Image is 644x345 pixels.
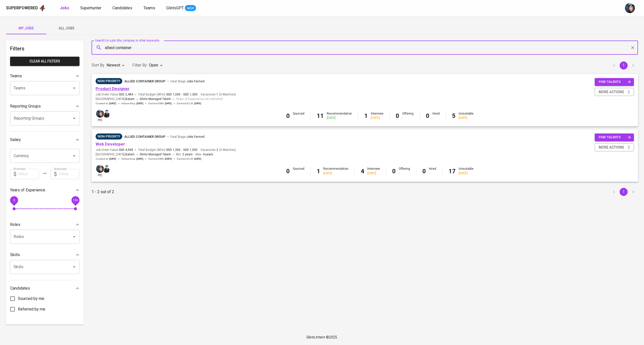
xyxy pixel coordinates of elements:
span: Earliest ECJD : [177,157,201,161]
p: Reporting Groups [10,103,41,109]
span: Created at : [96,102,116,105]
span: GlintsGPT [166,6,184,10]
img: diazagista@glints.com [96,110,104,118]
a: Web Developer [96,142,125,147]
a: Product Designer [96,86,130,91]
span: 4 years [203,153,213,156]
span: Candidates [112,6,132,10]
span: Deal Stage : [171,80,205,83]
span: find talents [599,134,631,140]
div: Interview [367,167,380,175]
div: [DATE] [459,116,473,120]
span: [DATE] [109,157,116,161]
div: Interview [371,112,383,120]
div: Sourced [293,112,304,120]
span: 2 [216,148,218,152]
p: Teams [10,73,22,79]
span: [DATE] [165,157,172,161]
div: Pending Client’s Feedback [96,78,122,84]
div: Recommendation [327,112,352,120]
span: Allied Container Group [124,79,166,83]
span: - [181,148,182,152]
div: Candidates [10,283,79,293]
a: Candidates [112,5,133,11]
span: 10+ [73,198,78,202]
h6: Filters [10,45,79,53]
button: Open [71,85,78,92]
span: Years of Experience not indicated. [176,97,223,102]
button: Open [71,233,78,240]
span: [GEOGRAPHIC_DATA] , [96,152,135,157]
span: [DATE] [136,102,143,105]
span: Referred by me [18,306,45,312]
span: Allied Container Group [124,135,166,139]
b: 0 [286,112,290,119]
img: medwi@glints.com [103,165,111,173]
b: 0 [392,168,396,175]
b: 0 [422,168,426,175]
div: - [402,116,414,120]
input: Value [18,169,39,179]
div: [DATE] [367,171,380,176]
div: Offering [402,112,414,120]
b: 1 [317,168,320,175]
b: 1 [364,112,368,119]
span: 0 [13,198,15,202]
span: - [181,92,182,97]
span: SGD 1,300 [183,92,197,97]
div: Unsuitable [459,112,473,120]
a: Superhunter [80,5,102,11]
nav: pagination navigation [609,188,638,196]
span: Non-Priority [96,79,122,84]
span: more actions [599,144,624,151]
b: 5 [452,112,456,119]
span: SGD 1,500 [183,148,197,152]
span: 1 [216,92,218,97]
input: Value [59,169,79,179]
button: Open [71,263,78,270]
div: Recommendation [323,167,348,175]
span: Clear All filters [14,58,75,64]
span: Jobs Farmed [186,80,205,83]
div: - [432,116,440,120]
b: Jobs [60,6,69,10]
div: [DATE] [323,171,348,176]
button: Open [71,115,78,122]
b: 17 [449,168,456,175]
div: [DATE] [327,116,352,120]
div: Sourced [293,167,304,175]
div: Offering [399,167,410,175]
img: app logo [39,4,46,12]
span: Deal Stage : [171,135,205,139]
span: SGD 1,000 [166,92,180,97]
span: Min. [176,153,193,156]
b: 0 [286,168,290,175]
span: All Jobs [49,25,84,31]
p: Years of Experience [10,187,45,193]
div: - [429,171,436,176]
p: Skills [10,252,20,258]
button: page 1 [620,61,628,70]
span: Onboarding : [121,102,143,105]
button: Open [71,152,78,159]
img: diazagista@glints.com [96,165,104,173]
p: Newest [106,62,120,68]
span: [DATE] [194,102,201,105]
span: [DATE] [136,157,143,161]
span: Created at : [96,157,116,161]
div: [DATE] [459,171,473,176]
span: Batam [125,152,135,157]
span: Total Budget (All-In) [138,148,197,152]
span: more actions [599,89,624,95]
div: Teams [10,71,79,81]
p: Filter By [132,62,147,68]
div: Open [149,61,164,70]
span: Earliest EMD : [148,102,172,105]
span: NEW [185,6,196,11]
span: Batam [125,97,135,102]
span: Open [149,63,158,67]
div: Hired [432,112,440,120]
span: SGD 4,968 [119,148,133,152]
button: more actions [595,143,634,152]
span: SGD 1,300 [166,148,180,152]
